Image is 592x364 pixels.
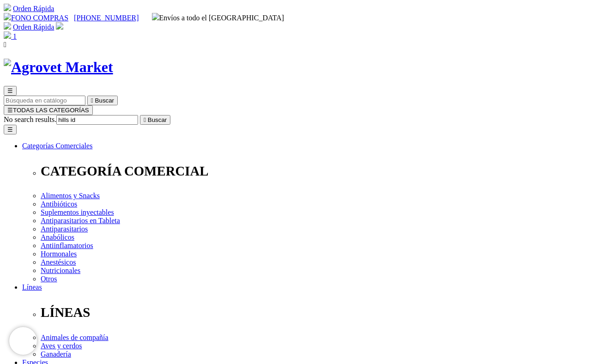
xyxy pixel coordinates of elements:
[56,22,63,30] img: user.svg
[4,41,6,49] i: 
[140,115,170,125] button:  Buscar
[9,327,37,355] iframe: Brevo live chat
[41,192,100,200] a: Alimentos y Snacks
[41,350,71,358] a: Ganadería
[152,13,159,20] img: delivery-truck.svg
[41,233,74,241] a: Anabólicos
[152,14,284,22] span: Envíos a todo el [GEOGRAPHIC_DATA]
[4,4,11,11] img: shopping-cart.svg
[4,32,17,40] a: 1
[148,116,167,123] span: Buscar
[4,14,68,22] a: FONO COMPRAS
[4,22,11,30] img: shopping-cart.svg
[4,115,56,123] span: No search results.
[41,258,76,266] a: Anestésicos
[95,97,114,104] span: Buscar
[41,242,93,249] a: Antiinflamatorios
[41,305,588,320] p: LÍNEAS
[7,87,13,94] span: ☰
[22,283,42,291] a: Líneas
[41,200,77,208] a: Antibióticos
[4,96,85,105] input: Buscar
[41,225,88,233] a: Antiparasitarios
[144,116,146,123] i: 
[13,5,54,12] a: Orden Rápida
[41,334,109,341] a: Animales de compañía
[91,97,93,104] i: 
[4,105,93,115] button: ☰TODAS LAS CATEGORÍAS
[56,115,138,125] input: Buscar
[41,275,57,283] a: Otros
[4,13,11,20] img: phone.svg
[41,208,114,216] a: Suplementos inyectables
[22,142,92,150] a: Categorías Comerciales
[87,96,118,105] button:  Buscar
[41,250,77,258] a: Hormonales
[4,86,17,96] button: ☰
[13,23,54,31] a: Orden Rápida
[41,267,80,274] a: Nutricionales
[41,217,120,224] a: Antiparasitarios en Tableta
[13,32,17,40] span: 1
[4,31,11,39] img: shopping-bag.svg
[7,107,13,114] span: ☰
[56,23,63,31] a: Acceda a su cuenta de cliente
[74,14,139,22] a: [PHONE_NUMBER]
[4,125,17,134] button: ☰
[41,342,82,350] a: Aves y cerdos
[41,164,588,179] p: CATEGORÍA COMERCIAL
[4,59,113,76] img: Agrovet Market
